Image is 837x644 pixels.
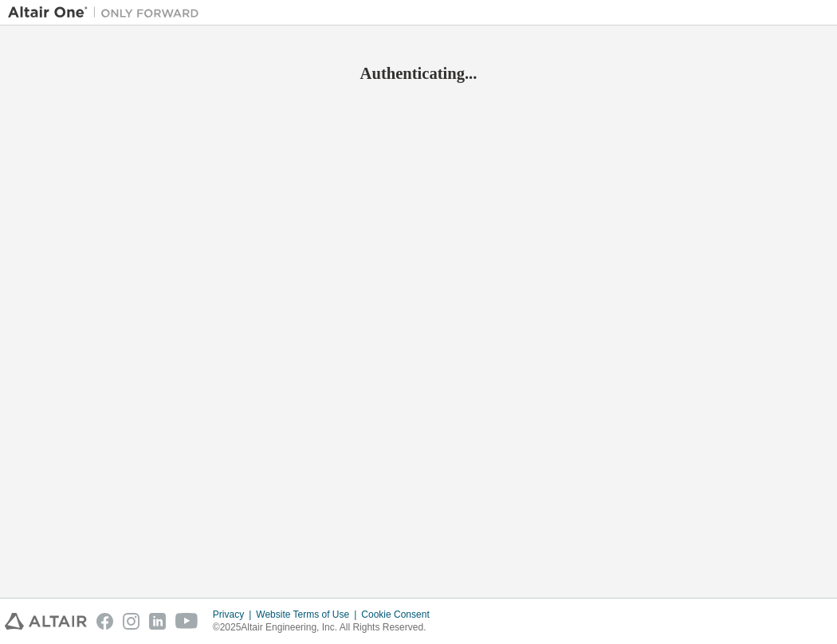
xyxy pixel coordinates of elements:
[123,613,139,630] img: instagram.svg
[8,63,829,84] h2: Authenticating...
[256,608,361,621] div: Website Terms of Use
[96,613,113,630] img: facebook.svg
[149,613,166,630] img: linkedin.svg
[175,613,198,630] img: youtube.svg
[361,608,438,621] div: Cookie Consent
[8,5,207,21] img: Altair One
[5,613,87,630] img: altair_logo.svg
[213,621,439,634] p: © 2025 Altair Engineering, Inc. All Rights Reserved.
[213,608,256,621] div: Privacy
